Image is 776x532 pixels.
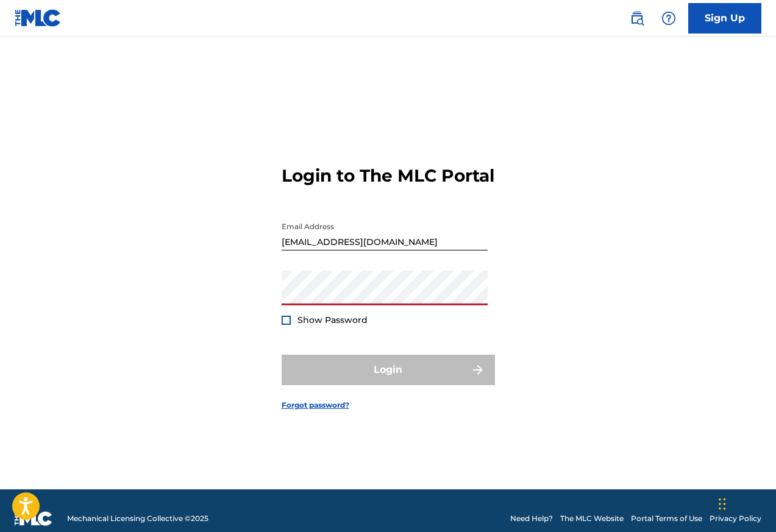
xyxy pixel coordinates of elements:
[282,165,494,186] h3: Login to The MLC Portal
[715,473,776,532] iframe: Chat Widget
[657,6,681,30] div: Help
[67,513,208,524] span: Mechanical Licensing Collective © 2025
[510,513,553,524] a: Need Help?
[297,314,368,325] span: Show Password
[282,400,349,411] a: Forgot password?
[719,486,726,522] div: Drag
[625,6,649,30] a: Public Search
[688,3,761,34] a: Sign Up
[631,513,702,524] a: Portal Terms of Use
[630,11,644,26] img: search
[710,513,761,524] a: Privacy Policy
[15,511,52,526] img: logo
[15,9,62,27] img: MLC Logo
[661,11,676,26] img: help
[560,513,624,524] a: The MLC Website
